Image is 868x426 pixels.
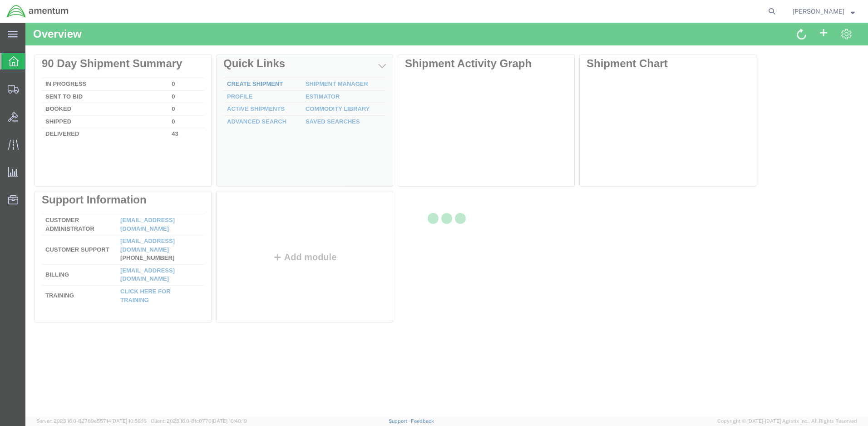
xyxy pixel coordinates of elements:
span: Client: 2025.16.0-8fc0770 [151,418,247,424]
span: Kurt Archuleta [793,6,844,16]
a: Feedback [411,418,434,424]
span: [DATE] 10:40:19 [212,418,247,424]
span: Copyright © [DATE]-[DATE] Agistix Inc., All Rights Reserved [717,417,857,425]
span: Server: 2025.16.0-82789e55714 [36,418,147,424]
img: logo [6,5,69,18]
a: Support [389,418,411,424]
button: [PERSON_NAME] [792,6,855,17]
span: [DATE] 10:56:16 [111,418,147,424]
